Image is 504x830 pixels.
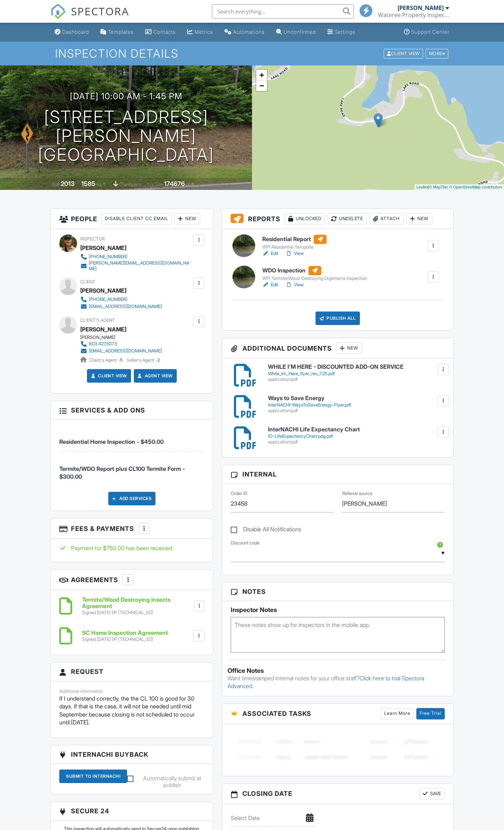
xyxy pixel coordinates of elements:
[378,11,449,18] div: Wateree Property Inspections LLC
[231,540,259,546] label: Discount code
[97,182,106,187] span: sq. ft.
[89,254,127,260] div: [PHONE_NUMBER]
[89,304,162,309] div: [EMAIL_ADDRESS][DOMAIN_NAME]
[59,695,204,727] p: If I understand correctly, the the CL 100 is good for 30 days. If that is the case, it will not b...
[108,29,134,35] div: Templates
[268,395,445,413] a: Ways to Save Energy InterNACHI-WaysToSaveEnergy-Flyer.pdf application/pdf
[50,4,66,19] img: The Best Home Inspection Software - Spectora
[136,372,173,379] a: Agent View
[342,490,372,497] label: Referral source
[61,180,75,187] div: 2013
[80,279,95,284] span: Client
[80,324,126,335] a: [PERSON_NAME]
[231,490,247,497] label: Order ID
[221,26,268,39] a: Automations (Basic)
[335,29,355,35] div: Settings
[426,49,449,58] div: More
[52,26,92,39] a: Dashboard
[231,526,301,535] label: Disable All Notifications
[82,597,193,616] a: Termite/Wood Destroying Insects Agreement Signed [DATE] (IP [TECHNICAL_ID])
[398,4,444,11] div: [PERSON_NAME]
[222,465,453,484] h3: Internal
[429,185,448,189] a: © MapTiler
[268,426,445,445] a: InterNACHI Life Expectancy Chart IO-LifeExpectancyChart.pdg.pdf application/pdf
[127,775,204,784] label: Automatically submit at publish
[419,788,445,799] button: Save
[80,347,162,355] a: [EMAIL_ADDRESS][DOMAIN_NAME]
[262,235,327,244] h6: Residential Report
[284,29,316,35] div: Unconfirmed
[262,250,278,257] a: Edit
[268,433,445,439] div: IO-LifeExpectancyChart.pdg.pdf
[89,348,162,354] div: [EMAIL_ADDRESS][DOMAIN_NAME]
[416,185,428,189] a: Leaflet
[273,26,319,39] a: Unconfirmed
[51,401,213,420] h3: Services & Add ons
[381,708,413,719] a: Learn More
[268,364,445,382] a: WHILE I'M HERE - DISCOUNTED ADD-ON SERVICE While_Im_Here_flyer_rev_7.25.pdf application/pdf
[80,236,105,241] span: Inspector
[449,185,502,189] a: © OpenStreetMap contributors
[256,80,267,91] a: Zoom out
[71,4,129,18] span: SPECTORA
[262,281,278,288] a: Edit
[80,253,191,260] a: [PHONE_NUMBER]
[268,371,445,377] div: While_Im_Here_flyer_rev_7.25.pdf
[80,303,162,310] a: [EMAIL_ADDRESS][DOMAIN_NAME]
[157,357,160,363] strong: 2
[268,402,445,408] div: InterNACHI-WaysToSaveEnergy-Flyer.pdf
[268,364,445,370] h6: WHILE I'M HERE - DISCOUNTED ADD-ON SERVICE
[51,745,213,764] h3: InterNACHI BuyBack
[268,377,445,382] div: application/pdf
[406,213,432,224] div: New
[80,318,115,323] span: Client's Agent
[59,770,127,783] div: Submit To InterNACHI
[52,182,60,187] span: Built
[411,29,449,35] div: Support Center
[51,570,213,590] h3: Agreements
[324,26,358,39] a: Settings
[401,26,452,39] a: Support Center
[285,213,325,224] div: Unlocked
[336,342,362,354] div: New
[262,244,327,250] div: WPI Residential Template
[80,243,126,253] div: [PERSON_NAME]
[186,182,195,187] span: sq.ft.
[153,29,176,35] div: Contacts
[102,213,171,224] div: Disable Client CC Email
[285,281,304,288] a: View
[62,29,89,35] div: Dashboard
[316,312,360,325] div: Publish All
[81,180,95,187] div: 1585
[51,209,213,229] h3: People
[59,452,204,486] li: Add on: Termite/WDO Report plus CL100 Termite Form
[233,29,265,35] div: Automations
[82,637,168,642] div: Signed [DATE] (IP [TECHNICAL_ID])
[268,408,445,414] div: application/pdf
[80,340,162,347] a: 803.427.5073
[164,180,185,187] div: 174676
[55,47,449,60] h1: Inspection Details
[242,789,292,798] span: Closing date
[222,338,453,358] h3: Additional Documents
[80,335,168,340] div: [PERSON_NAME]
[184,26,216,39] a: Metrics
[82,597,193,609] h6: Termite/Wood Destroying Insects Agreement
[369,213,404,224] div: Attach
[82,610,193,616] div: Signed [DATE] (IP [TECHNICAL_ID])
[268,426,445,433] h6: InterNACHI Life Expectancy Chart
[50,10,129,25] a: SPECTORA
[59,544,204,552] div: Payment for $750.00 has been received.
[127,357,160,363] span: Seller's Agent -
[80,285,126,296] div: [PERSON_NAME]
[98,26,137,39] a: Templates
[89,341,117,347] div: 803.427.5073
[262,235,327,250] a: Residential Report WPI Residential Template
[222,209,453,229] h3: Reports
[59,688,103,694] label: Additional Information
[222,582,453,601] h3: Notes
[415,184,504,190] div: |
[262,266,367,275] h6: WDO Inspection
[242,709,311,718] span: Associated Tasks
[70,91,182,101] h3: [DATE] 10:00 am - 1:45 pm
